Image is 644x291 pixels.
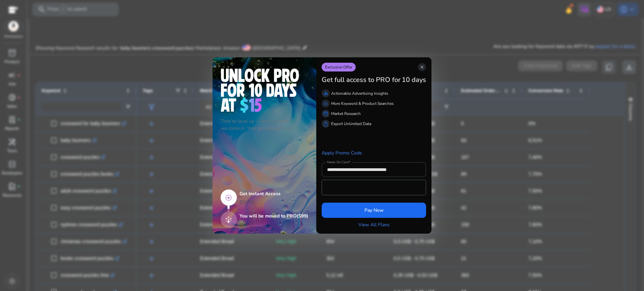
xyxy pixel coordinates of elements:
p: Actionable Advertising Insights [331,90,388,96]
h5: Get Instant Access [239,191,308,197]
p: More Keyword & Product Searches [331,100,394,107]
p: Market Research [331,111,361,117]
iframe: Secure payment input frame [325,181,422,194]
p: Exclusive Offer [322,63,356,71]
mat-label: Name On Card [327,160,349,165]
a: Apply Promo Code [322,150,362,156]
span: ios_share [323,121,328,126]
h5: You will be moved to PRO [239,213,308,219]
span: equalizer [323,91,328,96]
h3: Get full access to PRO for [322,76,400,84]
span: close [419,64,425,70]
span: storefront [323,111,328,116]
a: View All Plans [358,221,390,228]
h3: 10 days [402,76,426,84]
span: Pay Now [364,207,384,214]
p: Time to level up — that's where we come in. Your growth partner! [221,118,308,132]
p: Day 11 [239,221,254,228]
span: manage_search [323,101,328,106]
p: Export Unlimited Data [331,121,371,127]
button: Pay Now [322,203,426,218]
span: ($99) [297,213,308,219]
p: [DATE] [239,199,308,206]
